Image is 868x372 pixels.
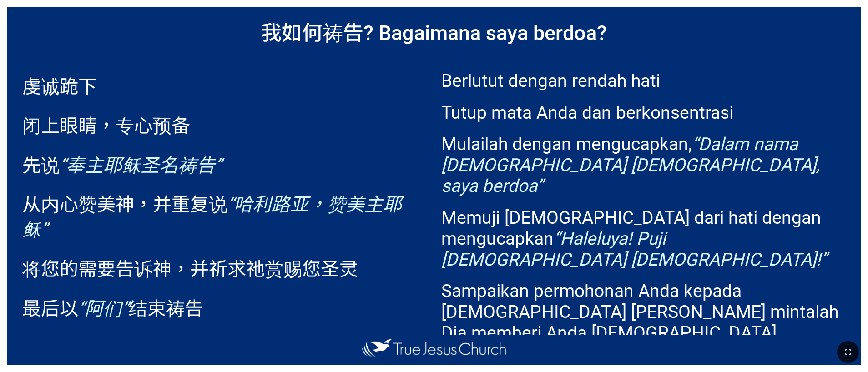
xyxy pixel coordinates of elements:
p: 虔诚跪下 [22,71,427,100]
em: “Dalam nama [DEMOGRAPHIC_DATA] [DEMOGRAPHIC_DATA], saya berdoa” [441,134,820,196]
em: “阿们” [78,298,129,320]
p: 先说 [22,150,427,178]
p: Berlutut dengan rendah hati [441,70,846,91]
p: 最后以 结束祷告 [22,293,427,322]
em: “哈利路亚，赞美主耶稣” [22,194,402,241]
em: “Haleluya! Puji [DEMOGRAPHIC_DATA] [DEMOGRAPHIC_DATA]!” [441,228,827,270]
p: 将您的需要告诉神，并祈求祂赏赐您圣灵 [22,254,427,282]
p: Memuji [DEMOGRAPHIC_DATA] dari hati dengan mengucapkan [441,207,846,270]
p: Tutup mata Anda dan berkonsentrasi [441,102,846,123]
h1: 我如何祷告? Bagaimana saya berdoa? [7,7,861,56]
p: Sampaikan permohonan Anda kepada [DEMOGRAPHIC_DATA] [PERSON_NAME] mintalah Dia memberi Anda [DEMO... [441,281,846,343]
p: Mulailah dengan mengucapkan, [441,134,846,196]
em: “奉主耶稣圣名祷告” [60,155,222,176]
p: 从内心赞美神，并重复说 [22,189,427,242]
p: 闭上眼睛，专心预备 [22,111,427,139]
